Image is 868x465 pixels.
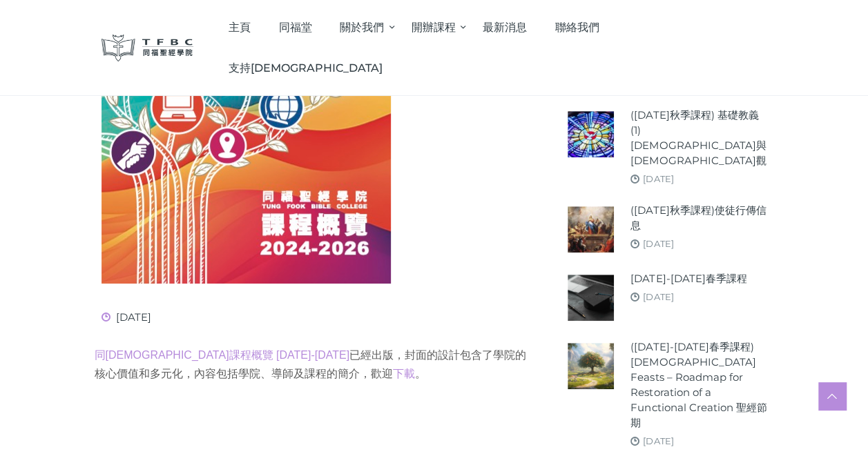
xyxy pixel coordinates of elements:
span: 支持[DEMOGRAPHIC_DATA] [229,61,383,75]
a: 支持[DEMOGRAPHIC_DATA] [214,48,396,88]
a: Scroll to top [818,382,846,410]
a: [DATE] [643,238,673,249]
a: ([DATE]秋季課程)使徒行傳信息 [630,203,766,233]
img: (2024-25年春季課程) Biblical Feasts – Roadmap for Restoration of a Functional Creation 聖經節期 [568,343,614,389]
a: 同福堂 [264,7,326,48]
img: (2025年秋季課程)使徒行傳信息 [568,206,614,253]
img: 2024-25年春季課程 [568,275,614,321]
a: 最新消息 [469,7,541,48]
a: [DATE] [643,435,673,446]
span: 最新消息 [483,21,527,34]
img: (2025年秋季課程) 基礎教義 (1) 聖靈觀與教會觀 [568,111,614,157]
a: 同[DEMOGRAPHIC_DATA]課程概覽 [DATE]-[DATE] [95,349,350,361]
span: 同福堂 [278,21,311,34]
a: 下載 [393,368,415,379]
span: 主頁 [229,21,251,34]
span: [DATE] [102,310,151,324]
a: 開辦課程 [397,7,469,48]
a: ([DATE]-[DATE]春季課程) [DEMOGRAPHIC_DATA] Feasts – Roadmap for Restoration of a Functional Creation ... [630,339,766,431]
a: [DATE] [643,291,673,302]
a: 關於我們 [326,7,398,48]
p: 已經出版，封面的設計包含了學院的核心價值和多元化，內容包括學院、導師及課程的簡介，歡迎 。 [95,346,533,383]
a: ([DATE]秋季課程) 基礎教義 (1) [DEMOGRAPHIC_DATA]與[DEMOGRAPHIC_DATA]觀 [630,108,766,168]
a: [DATE]-[DATE]春季課程 [630,271,746,286]
span: 關於我們 [340,21,384,34]
a: 主頁 [214,7,264,48]
span: 開辦課程 [412,21,456,34]
a: 聯絡我們 [541,7,613,48]
a: [DATE] [643,173,673,184]
span: 聯絡我們 [555,21,599,34]
img: 同福聖經學院 TFBC [102,34,194,61]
